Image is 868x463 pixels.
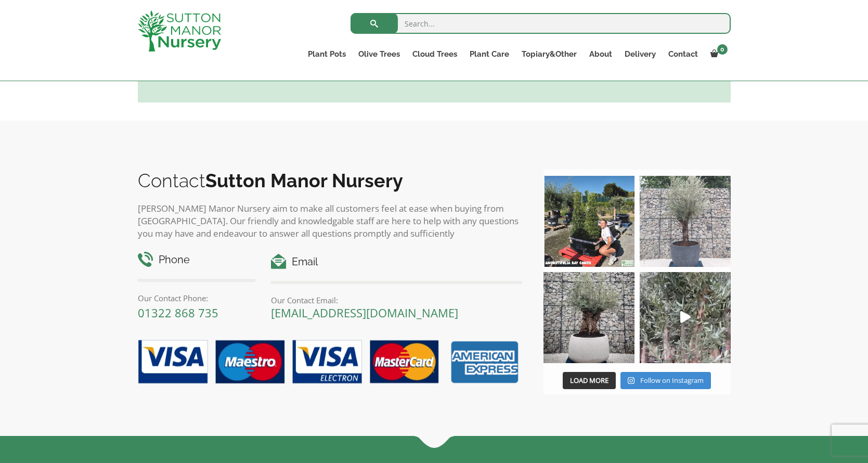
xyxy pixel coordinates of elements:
[628,377,634,384] svg: Instagram
[352,47,406,61] a: Olive Trees
[570,376,608,385] span: Load More
[138,252,256,268] h4: Phone
[138,305,218,320] a: 01322 868 735
[205,170,403,191] b: Sutton Manor Nursery
[543,272,634,363] img: Check out this beauty we potted at our nursery today ❤️‍🔥 A huge, ancient gnarled Olive tree plan...
[704,47,731,61] a: 0
[271,294,522,306] p: Our Contact Email:
[640,376,704,385] span: Follow on Instagram
[138,202,523,240] p: [PERSON_NAME] Manor Nursery aim to make all customers feel at ease when buying from [GEOGRAPHIC_D...
[515,47,583,61] a: Topiary&Other
[406,47,463,61] a: Cloud Trees
[302,47,352,61] a: Plant Pots
[640,272,731,363] img: New arrivals Monday morning of beautiful olive trees 🤩🤩 The weather is beautiful this summer, gre...
[620,372,710,390] a: Instagram Follow on Instagram
[563,372,616,390] button: Load More
[640,176,731,267] img: A beautiful multi-stem Spanish Olive tree potted in our luxurious fibre clay pots 😍😍
[271,254,522,270] h4: Email
[717,44,728,55] span: 0
[640,272,731,363] a: Play
[680,311,691,323] svg: Play
[138,170,523,191] h2: Contact
[583,47,618,61] a: About
[543,176,634,267] img: Our elegant & picturesque Angustifolia Cones are an exquisite addition to your Bay Tree collectio...
[138,10,221,52] img: logo
[271,305,458,320] a: [EMAIL_ADDRESS][DOMAIN_NAME]
[138,292,256,304] p: Our Contact Phone:
[463,47,515,61] a: Plant Care
[351,13,731,34] input: Search...
[618,47,662,61] a: Delivery
[130,334,523,391] img: payment-options.png
[662,47,704,61] a: Contact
